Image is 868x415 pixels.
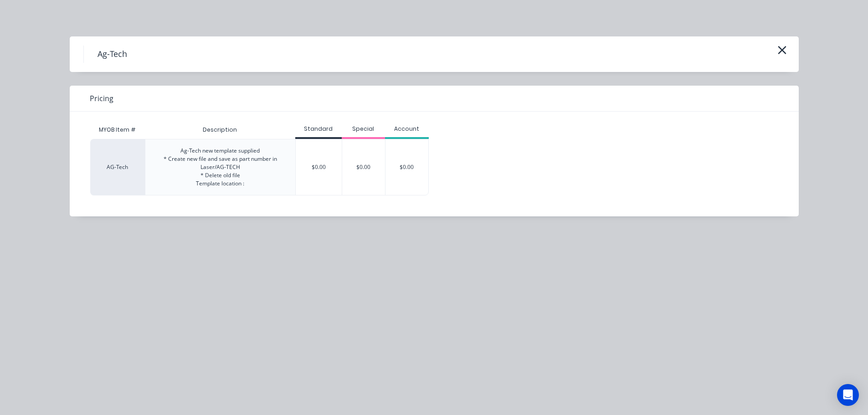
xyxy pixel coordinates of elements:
div: Open Intercom Messenger [837,384,859,406]
div: AG-Tech [90,139,145,195]
div: $0.00 [296,139,342,195]
div: Standard [295,125,342,133]
div: Ag-Tech new template supplied * Create new file and save as part number in Laser/AG-TECH * Delete... [153,147,288,188]
div: $0.00 [385,139,428,195]
span: Pricing [90,93,113,104]
div: Account [385,125,429,133]
div: Description [195,118,244,141]
div: Special [342,125,385,133]
h4: Ag-Tech [83,46,141,63]
div: MYOB Item # [90,121,145,139]
div: $0.00 [342,139,385,195]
